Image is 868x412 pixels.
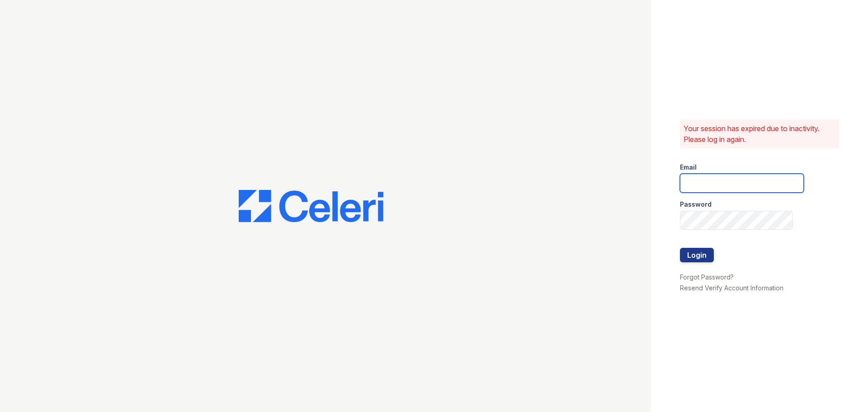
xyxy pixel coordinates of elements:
a: Forgot Password? [680,273,734,281]
p: Your session has expired due to inactivity. Please log in again. [684,123,835,145]
label: Email [680,163,697,172]
button: Login [680,248,714,262]
img: CE_Logo_Blue-a8612792a0a2168367f1c8372b55b34899dd931a85d93a1a3d3e32e68fde9ad4.png [239,190,383,223]
label: Password [680,200,712,209]
a: Resend Verify Account Information [680,284,783,292]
